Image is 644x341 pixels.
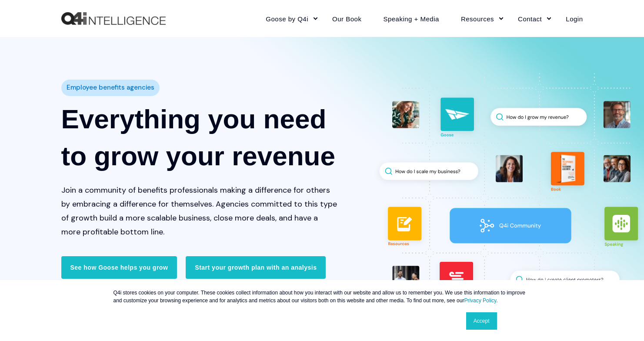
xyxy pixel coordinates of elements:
[466,312,497,330] a: Accept
[61,12,166,25] a: Back to Home
[113,289,531,304] p: Q4i stores cookies on your computer. These cookies collect information about how you interact wit...
[61,183,338,239] p: Join a community of benefits professionals making a difference for others by embracing a differen...
[464,298,496,304] a: Privacy Policy
[61,12,166,25] img: Q4intelligence, LLC logo
[67,81,154,94] span: Employee benefits agencies
[61,256,177,279] a: See how Goose helps you grow
[186,256,326,279] a: Start your growth plan with an analysis
[61,100,338,174] h1: Everything you need to grow your revenue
